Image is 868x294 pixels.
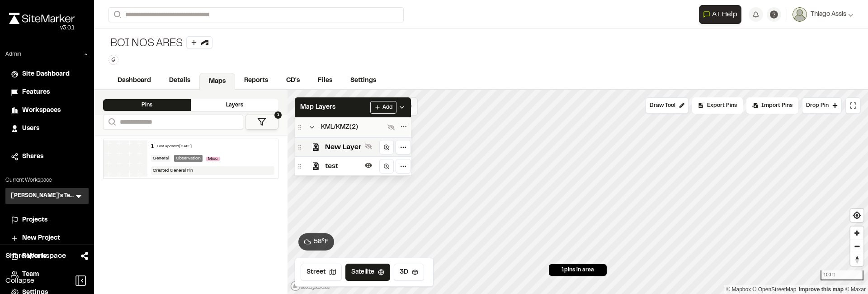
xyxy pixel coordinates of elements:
[699,5,745,24] div: Open AI Assistant
[22,124,39,134] span: Users
[206,157,220,161] span: Misc
[345,264,390,281] button: Satellite
[301,264,342,281] button: Street
[11,106,83,116] a: Workspaces
[108,7,125,22] button: Search
[646,97,689,114] button: Draw Tool
[191,99,278,111] div: Layers
[151,166,275,175] div: Created General Pin
[726,286,751,293] a: Mapbox
[850,253,863,266] button: Reset bearing to north
[850,240,863,253] span: Zoom out
[11,87,83,97] a: Features
[11,69,83,79] a: Site Dashboard
[174,155,203,162] div: Observation
[11,192,74,201] h3: [PERSON_NAME]'s Testing
[11,124,83,134] a: Users
[11,152,83,162] a: Shares
[650,101,675,110] span: Draw Tool
[5,251,66,261] span: Share Workspace
[821,270,863,280] div: 100 ft
[11,233,83,243] a: New Project
[5,50,21,58] p: Admin
[103,99,191,111] div: Pins
[22,106,61,116] span: Workspaces
[9,13,75,24] img: rebrand.png
[379,140,394,154] a: Zoom to layer
[761,101,793,110] span: Import Pins
[394,264,424,281] button: 3D
[806,101,829,110] span: Drop Pin
[157,144,192,149] div: Last updated [DATE]
[561,266,594,274] span: 1 pins in area
[22,215,47,225] span: Projects
[382,103,392,111] span: Add
[712,9,737,20] span: AI Help
[707,101,737,110] span: Export Pins
[699,5,741,24] button: Open AI Assistant
[300,102,335,112] span: Map Layers
[199,73,235,90] a: Maps
[160,72,199,89] a: Details
[325,142,361,153] span: New Layer
[9,24,75,32] div: Oh geez...please don't...
[341,72,385,89] a: Settings
[850,209,863,222] button: Find my location
[309,72,341,89] a: Files
[370,101,396,114] button: Add
[314,237,329,247] span: 58 ° F
[802,97,842,114] button: Drop Pin
[793,7,807,22] img: User
[850,227,863,240] button: Zoom in
[11,215,83,225] a: Projects
[312,143,320,151] img: kml_black_icon64.png
[325,161,361,172] span: test
[108,36,212,51] div: BOI NOS ARES
[108,55,118,65] button: Edit Tags
[22,87,50,97] span: Features
[379,159,394,174] a: Zoom to layer
[274,111,282,119] span: 1
[746,97,798,114] div: Import Pins into your project
[151,155,170,162] div: General
[104,140,147,177] img: banner-white.png
[22,69,70,79] span: Site Dashboard
[5,176,89,184] p: Current Workspace
[151,143,154,151] div: 1
[245,115,278,130] button: 1
[103,115,119,130] button: Search
[22,152,43,162] span: Shares
[811,10,846,19] span: Thiago Assis
[363,160,374,171] button: Hide layer
[753,286,797,293] a: OpenStreetMap
[799,286,844,293] a: Map feedback
[845,286,866,293] a: Maxar
[277,72,309,89] a: CD's
[235,72,277,89] a: Reports
[290,281,330,291] a: Mapbox logo
[22,233,60,243] span: New Project
[793,7,854,22] button: Thiago Assis
[321,122,358,132] span: KML/KMZ ( 2 )
[108,72,160,89] a: Dashboard
[312,162,320,170] img: kml_black_icon64.png
[5,275,34,286] span: Collapse
[298,233,334,251] button: 58°F
[363,141,374,152] button: Show layer
[850,240,863,253] button: Zoom out
[692,97,743,114] div: No pins available to export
